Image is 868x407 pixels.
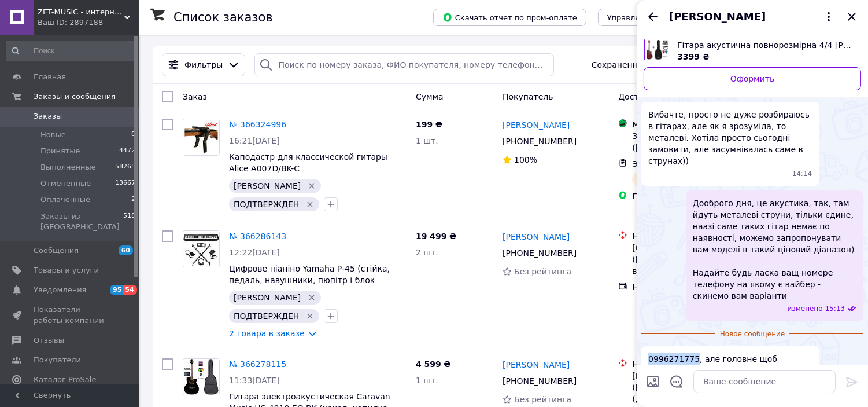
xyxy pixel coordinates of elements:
span: Отзывы [34,335,64,346]
span: 0 [131,130,135,140]
button: Открыть шаблоны ответов [669,374,684,389]
span: Принятые [40,146,80,156]
svg: Удалить метку [307,293,316,302]
a: [PERSON_NAME] [503,119,570,131]
a: № 366286143 [229,232,286,241]
button: Скачать отчет по пром-оплате [433,9,586,26]
span: 16:21[DATE] [229,136,280,145]
a: Цифрове піаніно Yamaha P-45 (стійка, педаль, навушники, пюпітр і блок живлення) [229,264,390,296]
span: 1 шт. [416,136,438,145]
span: 60 [119,245,133,255]
div: Наложенный платеж [632,281,748,293]
span: 95 [110,285,123,295]
div: [PHONE_NUMBER] [500,245,579,261]
svg: Удалить метку [307,181,316,190]
a: Посмотреть товар [644,39,861,63]
span: Отмененные [40,178,91,189]
div: Нова Пошта [632,358,748,370]
span: Каталог ProSale [34,375,96,385]
span: ZET-MUSIC - интернет-магазин музыкальных инструментов [38,7,124,17]
a: № 366278115 [229,360,286,369]
span: 2 [131,195,135,205]
a: Оформить [644,67,861,90]
span: Новые [40,130,66,140]
span: Сумма [416,92,444,101]
span: Заказы [34,111,62,122]
span: ПОДТВЕРЖДЕН [234,200,299,209]
span: Без рейтинга [514,267,571,276]
span: 4 599 ₴ [416,360,451,369]
div: Ваш ID: 2897188 [38,17,139,28]
button: Управление статусами [598,9,707,26]
span: Дооброго дня, це акустика, так, там йдуть металеві струни, тільки єдине, наазі саме таких гітар н... [693,197,856,302]
span: ПОДТВЕРЖДЕН [234,311,299,321]
a: Фото товару [183,230,220,267]
div: Пром-оплата [632,190,748,202]
span: Выполненные [40,162,96,173]
div: Планируемый [632,172,701,186]
span: 4472 [119,146,135,156]
a: Каподастр для классической гитары Alice A007D/BK-С [229,152,387,173]
span: Заказы из [GEOGRAPHIC_DATA] [40,211,123,232]
a: Фото товару [183,119,220,156]
button: Назад [646,10,660,24]
a: № 366324996 [229,120,286,129]
span: 13667 [115,178,135,189]
div: [GEOGRAPHIC_DATA] ([GEOGRAPHIC_DATA].), №1: вул. [STREET_ADDRESS] [632,242,748,277]
img: Фото товару [183,119,219,155]
h1: Список заказов [173,10,273,24]
img: Фото товару [183,231,219,267]
span: [PERSON_NAME] [234,181,301,190]
span: 14:14 12.10.2025 [792,169,812,179]
span: Вибачте, просто не дуже розбираюсь в гітарах, але як я зрозуміла, то металеві. Хотіла просто сьог... [648,109,812,167]
span: 54 [123,285,136,295]
a: 2 товара в заказе [229,329,305,338]
span: Уведомления [34,285,86,295]
span: 199 ₴ [416,120,442,129]
span: Сохраненные фильтры: [592,59,693,71]
span: Фильтры [184,59,223,71]
span: 58265 [115,162,135,173]
span: ЭН: PRM-25788 4808 [632,159,718,168]
input: Поиск [6,41,136,61]
span: [PERSON_NAME] [234,293,301,302]
span: Заказ [183,92,207,101]
div: [PHONE_NUMBER] [500,133,579,149]
span: 11:33[DATE] [229,376,280,385]
span: Покупатели [34,355,81,365]
span: 3399 ₴ [677,52,710,61]
span: 12:22[DATE] [229,248,280,257]
span: Главная [34,72,66,82]
span: Покупатель [503,92,553,101]
span: Гітара акустична повнорозмірна 4/4 [PERSON_NAME] AG-04 (Чехол + каподастр + Струна + Медіатор + К... [677,39,852,51]
span: Заказы и сообщения [34,91,116,102]
button: Закрыть [845,10,859,24]
span: 1 шт. [416,376,438,385]
div: Магазины Rozetka [632,119,748,130]
span: Показатели работы компании [34,305,107,325]
a: [PERSON_NAME] [503,359,570,371]
span: изменено [788,304,825,314]
span: Сообщения [34,245,79,256]
input: Поиск по номеру заказа, ФИО покупателя, номеру телефона, Email, номеру накладной [254,53,554,76]
a: Фото товару [183,358,220,395]
button: [PERSON_NAME] [669,9,836,24]
span: Оплаченные [40,195,90,205]
svg: Удалить метку [305,200,315,209]
span: 15:13 12.10.2025 [825,304,845,314]
a: [PERSON_NAME] [503,231,570,243]
img: 1722517934_w640_h640_gitara-akusticheskaya-polnorazmernaya.jpg [647,39,668,60]
span: Управление статусами [607,13,698,22]
span: Доставка и оплата [618,92,699,101]
span: 19 499 ₴ [416,232,457,241]
svg: Удалить метку [305,311,315,321]
img: Фото товару [183,359,219,395]
span: 0996271775, але головне щоб акустика [648,353,812,376]
span: Товары и услуги [34,265,99,276]
span: 518 [123,211,135,232]
span: 100% [514,155,537,164]
div: Знам'янка ([STREET_ADDRESS] [632,130,748,153]
div: Нова Пошта [632,230,748,242]
span: Новое сообщение [715,329,789,339]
